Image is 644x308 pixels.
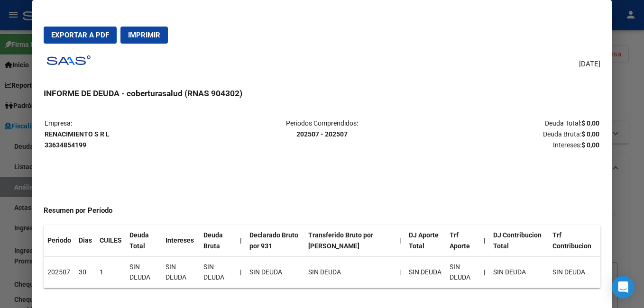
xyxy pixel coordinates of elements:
[236,225,246,256] th: |
[480,256,489,288] th: |
[446,225,480,256] th: Trf Aporte
[446,256,480,288] td: SIN DEUDA
[44,256,75,288] td: 202507
[296,130,348,138] strong: 202507 - 202507
[96,225,126,256] th: CUILES
[126,225,162,256] th: Deuda Total
[236,256,246,288] td: |
[120,27,168,44] button: Imprimir
[549,225,600,256] th: Trf Contribucion
[405,256,446,288] td: SIN DEUDA
[415,118,599,150] p: Deuda Total: Deuda Bruta: Intereses:
[581,119,599,127] strong: $ 0,00
[489,225,549,256] th: DJ Contribucion Total
[200,225,236,256] th: Deuda Bruta
[480,225,489,256] th: |
[128,31,160,39] span: Imprimir
[162,225,200,256] th: Intereses
[396,225,405,256] th: |
[612,276,635,299] div: Open Intercom Messenger
[549,256,600,288] td: SIN DEUDA
[96,256,126,288] td: 1
[162,256,200,288] td: SIN DEUDA
[45,118,229,150] p: Empresa:
[579,59,600,70] span: [DATE]
[304,225,396,256] th: Transferido Bruto por [PERSON_NAME]
[44,27,117,44] button: Exportar a PDF
[581,130,599,138] strong: $ 0,00
[246,225,304,256] th: Declarado Bruto por 931
[44,205,600,216] h4: Resumen por Período
[126,256,162,288] td: SIN DEUDA
[75,256,96,288] td: 30
[396,256,405,288] td: |
[200,256,236,288] td: SIN DEUDA
[230,118,414,140] p: Periodos Comprendidos:
[75,225,96,256] th: Dias
[45,130,110,149] strong: RENACIMIENTO S R L 33634854199
[304,256,396,288] td: SIN DEUDA
[44,87,600,100] h3: INFORME DE DEUDA - coberturasalud (RNAS 904302)
[44,225,75,256] th: Periodo
[405,225,446,256] th: DJ Aporte Total
[581,141,599,149] strong: $ 0,00
[246,256,304,288] td: SIN DEUDA
[51,31,109,39] span: Exportar a PDF
[489,256,549,288] td: SIN DEUDA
